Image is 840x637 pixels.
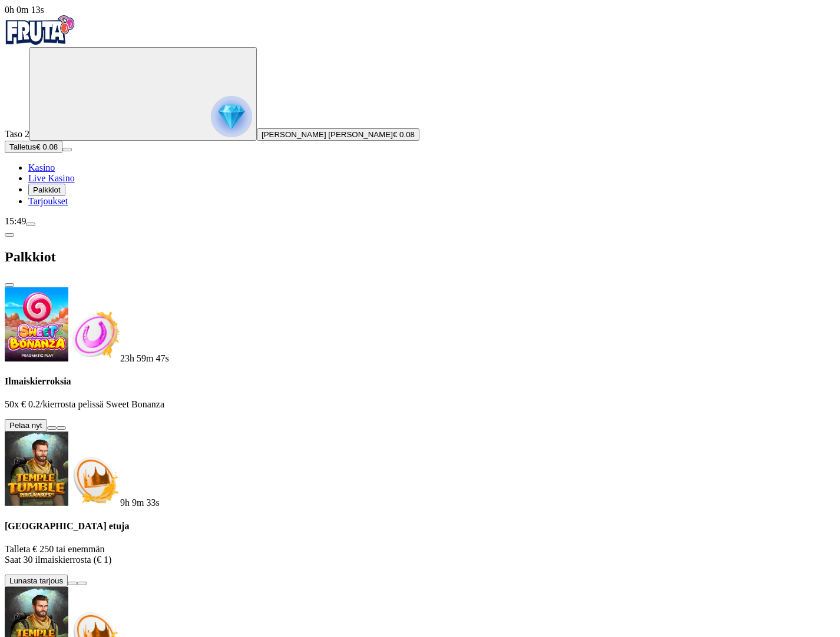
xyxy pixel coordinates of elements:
button: info [57,426,66,430]
button: [PERSON_NAME] [PERSON_NAME]€ 0.08 [257,128,419,141]
img: Deposit bonus icon [68,454,120,506]
nav: Main menu [5,162,835,207]
button: menu [26,223,35,226]
span: € 0.08 [36,142,58,151]
span: 15:49 [5,216,26,226]
span: countdown [120,497,160,507]
button: reward progress [29,47,257,141]
img: Fruta [5,15,75,45]
a: Fruta [5,37,75,47]
span: user session time [5,5,44,15]
button: menu [62,148,72,151]
button: close [5,283,14,287]
h4: [GEOGRAPHIC_DATA] etuja [5,521,835,532]
button: Talletusplus icon€ 0.08 [5,141,62,153]
p: Talleta € 250 tai enemmän Saat 30 ilmaiskierrosta (€ 1) [5,544,835,565]
button: Palkkiot [28,184,65,196]
a: Live Kasino [28,173,75,183]
button: Lunasta tarjous [5,575,68,587]
span: [PERSON_NAME] [PERSON_NAME] [262,130,393,139]
img: Freespins bonus icon [68,310,120,361]
nav: Primary [5,15,835,207]
span: Taso 2 [5,129,29,139]
p: 50x € 0.2/kierrosta pelissä Sweet Bonanza [5,399,835,410]
h4: Ilmaiskierroksia [5,376,835,387]
span: Pelaa nyt [9,421,42,430]
span: € 0.08 [393,130,415,139]
a: Tarjoukset [28,196,68,206]
button: Pelaa nyt [5,419,47,432]
button: info [77,582,87,585]
button: chevron-left icon [5,233,14,237]
img: Sweet Bonanza [5,287,68,361]
span: countdown [120,353,169,363]
span: Palkkiot [33,185,61,194]
a: Kasino [28,162,55,172]
span: Talletus [9,142,36,151]
h2: Palkkiot [5,249,835,265]
span: Lunasta tarjous [9,576,63,585]
img: Temple Tumble [5,432,68,506]
img: reward progress [211,96,252,137]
